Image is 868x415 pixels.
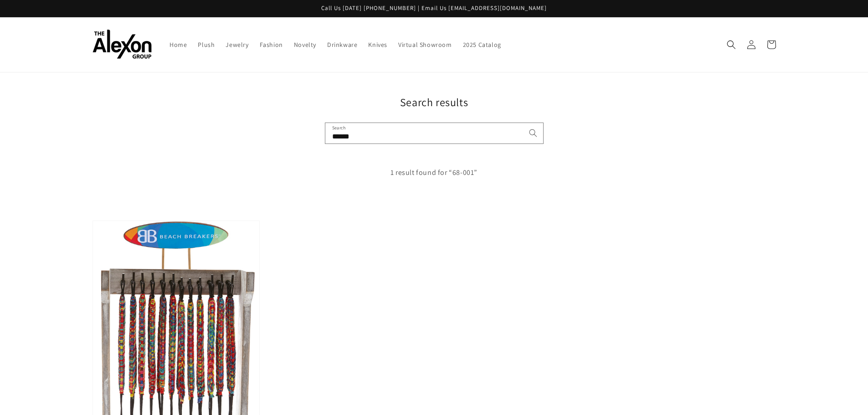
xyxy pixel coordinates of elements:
a: Home [164,35,192,54]
a: Virtual Showroom [393,35,457,54]
a: Fashion [254,35,288,54]
span: Plush [198,41,215,49]
a: Jewelry [220,35,254,54]
span: Fashion [260,41,283,49]
a: Novelty [288,35,322,54]
span: Novelty [294,41,316,49]
span: Knives [368,41,387,49]
p: 1 result found for “68-001” [92,166,776,179]
span: Virtual Showroom [398,41,452,49]
img: The Alexon Group [92,30,152,59]
button: Search [523,123,543,143]
span: Home [169,41,187,49]
span: Drinkware [327,41,357,49]
h1: Search results [92,95,776,109]
a: Drinkware [322,35,363,54]
span: 2025 Catalog [463,41,501,49]
summary: Search [721,35,741,55]
span: Jewelry [226,41,248,49]
a: Plush [192,35,220,54]
a: 2025 Catalog [457,35,507,54]
a: Knives [363,35,393,54]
